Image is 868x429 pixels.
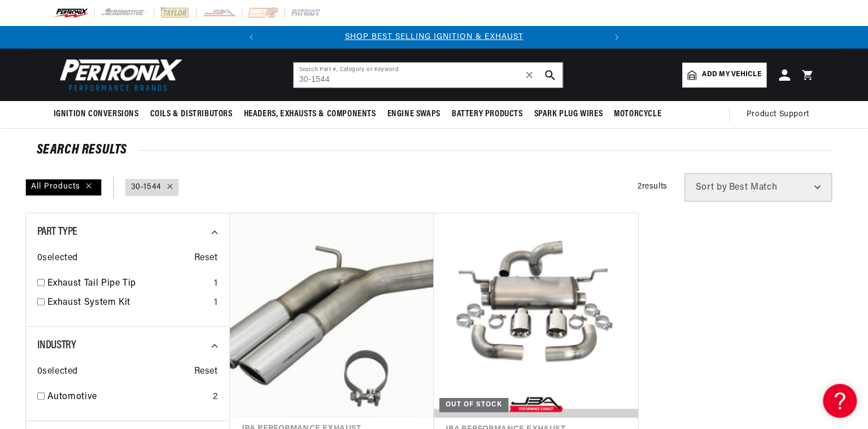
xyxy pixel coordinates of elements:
img: Pertronix [54,55,184,94]
select: Sort by [684,173,832,202]
span: 2 results [638,182,668,191]
span: 0 selected [37,365,78,379]
summary: Ignition Conversions [54,101,145,128]
summary: Product Support [747,101,815,128]
span: Motorcycle [614,108,661,120]
button: search button [538,63,562,87]
summary: Engine Swaps [382,101,446,128]
input: Search Part #, Category or Keyword [294,63,562,87]
span: Coils & Distributors [150,108,233,120]
span: Add my vehicle [702,69,761,80]
a: 30-1544 [131,181,162,194]
summary: Spark Plug Wires [528,101,608,128]
span: Reset [194,365,218,379]
slideshow-component: Translation missing: en.sections.announcements.announcement_bar [25,26,843,49]
button: Translation missing: en.sections.announcements.next_announcement [605,26,628,49]
div: 1 [214,296,218,310]
div: 1 of 2 [263,31,605,43]
span: Ignition Conversions [54,108,139,120]
span: Sort by [696,183,727,192]
div: 2 [213,390,218,405]
button: Translation missing: en.sections.announcements.previous_announcement [240,26,263,49]
div: 1 [214,277,218,291]
a: SHOP BEST SELLING IGNITION & EXHAUST [345,33,524,41]
span: Spark Plug Wires [534,108,603,120]
span: Battery Products [452,108,523,120]
div: Announcement [263,31,605,43]
span: Reset [194,251,218,266]
span: Engine Swaps [387,108,440,120]
a: Exhaust Tail Pipe Tip [47,277,210,291]
span: Part Type [37,226,77,238]
summary: Headers, Exhausts & Components [238,101,382,128]
summary: Battery Products [446,101,529,128]
span: 0 selected [37,251,78,266]
a: Exhaust System Kit [47,296,210,310]
summary: Motorcycle [608,101,667,128]
div: SEARCH RESULTS [37,145,832,156]
div: All Products [25,179,102,196]
span: Product Support [747,108,809,121]
span: Industry [37,340,76,351]
span: Headers, Exhausts & Components [244,108,376,120]
a: Automotive [47,390,208,405]
a: Add my vehicle [682,63,766,87]
summary: Coils & Distributors [145,101,238,128]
